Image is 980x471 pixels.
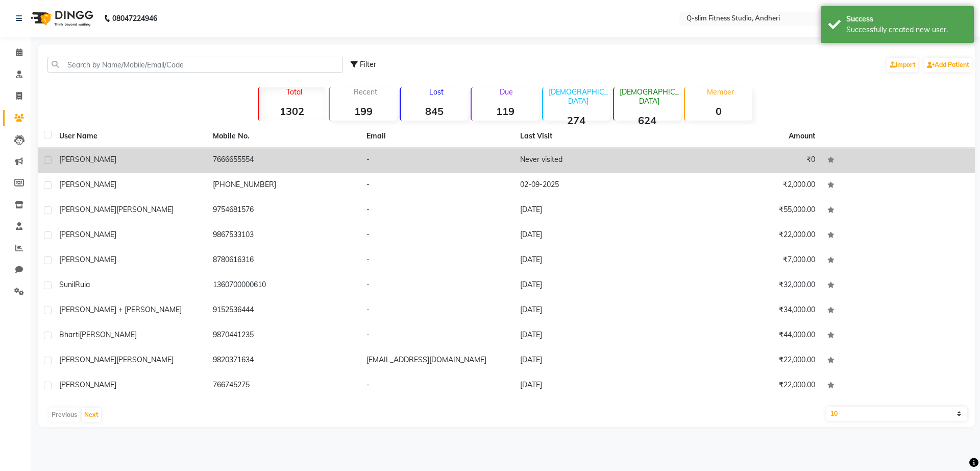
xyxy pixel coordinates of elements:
p: [DEMOGRAPHIC_DATA] [618,87,681,106]
th: Last Visit [514,125,668,148]
td: [PHONE_NUMBER] [207,173,360,198]
strong: 119 [472,105,538,117]
td: 9820371634 [207,348,360,373]
td: - [360,173,514,198]
p: Lost [405,87,468,97]
td: ₹22,000.00 [668,348,821,373]
td: 9152536444 [207,298,360,323]
p: Due [474,87,538,97]
td: 9867533103 [207,223,360,248]
td: 02-09-2025 [514,173,668,198]
td: [DATE] [514,273,668,298]
td: - [360,373,514,398]
span: [PERSON_NAME] [59,355,116,364]
span: [PERSON_NAME] [59,155,116,164]
strong: 199 [330,105,397,117]
th: Mobile No. [207,125,360,148]
td: - [360,298,514,323]
div: Success [846,14,966,25]
p: Member [689,87,752,97]
th: User Name [53,125,207,148]
td: 766745275 [207,373,360,398]
b: 08047224946 [112,4,157,33]
td: 8780616316 [207,248,360,273]
td: - [360,273,514,298]
input: Search by Name/Mobile/Email/Code [47,57,343,73]
td: 1360700000610 [207,273,360,298]
strong: 0 [685,105,752,117]
td: ₹22,000.00 [668,373,821,398]
td: - [360,248,514,273]
td: [DATE] [514,323,668,348]
span: [PERSON_NAME] [59,230,116,239]
span: [PERSON_NAME] [80,330,137,339]
td: - [360,198,514,223]
td: 9870441235 [207,323,360,348]
td: ₹0 [668,148,821,173]
strong: 845 [401,105,468,117]
p: [DEMOGRAPHIC_DATA] [547,87,610,106]
td: [DATE] [514,373,668,398]
a: Add Patient [924,58,972,72]
span: Bharti [59,330,80,339]
span: [PERSON_NAME] + [PERSON_NAME] [59,305,182,314]
td: [DATE] [514,198,668,223]
p: Recent [334,87,397,97]
td: ₹22,000.00 [668,223,821,248]
div: Successfully created new user. [846,25,966,35]
span: Filter [360,60,376,69]
span: Ruia [75,280,90,289]
td: ₹55,000.00 [668,198,821,223]
strong: 274 [543,114,610,127]
td: [DATE] [514,298,668,323]
strong: 624 [614,114,681,127]
td: ₹2,000.00 [668,173,821,198]
th: Email [360,125,514,148]
span: [PERSON_NAME] [59,205,116,214]
td: [DATE] [514,348,668,373]
button: Next [82,408,101,422]
td: ₹44,000.00 [668,323,821,348]
span: [PERSON_NAME] [59,255,116,264]
td: ₹32,000.00 [668,273,821,298]
td: [EMAIL_ADDRESS][DOMAIN_NAME] [360,348,514,373]
strong: 1302 [259,105,326,117]
td: - [360,148,514,173]
span: [PERSON_NAME] [59,180,116,189]
td: - [360,223,514,248]
td: ₹34,000.00 [668,298,821,323]
th: Amount [782,125,821,148]
td: 9754681576 [207,198,360,223]
span: [PERSON_NAME] [59,380,116,389]
td: [DATE] [514,223,668,248]
td: [DATE] [514,248,668,273]
span: [PERSON_NAME] [116,205,174,214]
span: Sunil [59,280,75,289]
td: ₹7,000.00 [668,248,821,273]
span: [PERSON_NAME] [116,355,174,364]
p: Total [263,87,326,97]
td: 7666655554 [207,148,360,173]
a: Import [887,58,918,72]
img: logo [26,4,96,33]
td: - [360,323,514,348]
td: Never visited [514,148,668,173]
